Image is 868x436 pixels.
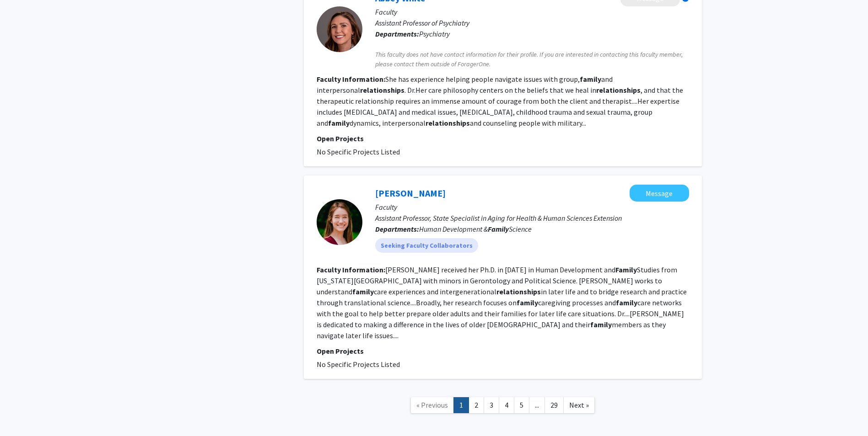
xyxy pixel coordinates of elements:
b: Family [615,265,637,274]
p: Faculty [375,6,689,17]
span: Psychiatry [419,29,450,38]
a: 4 [499,397,514,413]
b: family [328,118,350,128]
a: [PERSON_NAME] [375,187,446,199]
p: Open Projects [317,133,689,144]
span: Next » [569,400,589,409]
b: family [590,320,612,329]
a: 5 [514,397,529,413]
b: Departments: [375,224,419,234]
b: Family [488,224,509,234]
span: This faculty does not have contact information for their profile. If you are interested in contac... [375,50,689,69]
span: « Previous [416,400,448,409]
span: ... [535,400,539,409]
span: Human Development & Science [419,224,532,234]
b: family [616,298,637,307]
a: 3 [484,397,499,413]
button: Message Naomi Meinertz [630,185,689,202]
b: relationships [496,287,541,296]
mat-chip: Seeking Faculty Collaborators [375,238,478,253]
a: Previous Page [410,397,454,413]
b: Faculty Information: [317,74,385,84]
p: Faculty [375,202,689,213]
b: Faculty Information: [317,265,385,274]
span: No Specific Projects Listed [317,360,400,369]
nav: Page navigation [304,388,702,425]
b: family [517,298,538,307]
p: Assistant Professor of Psychiatry [375,17,689,28]
a: 29 [545,397,564,413]
b: relationships [426,118,470,128]
b: Departments: [375,29,419,38]
b: relationships [596,85,641,95]
b: family [352,287,374,296]
a: 2 [469,397,484,413]
a: 1 [453,397,469,413]
fg-read-more: [PERSON_NAME] received her Ph.D. in [DATE] in Human Development and Studies from [US_STATE][GEOGR... [317,265,687,340]
b: family [580,74,601,84]
span: No Specific Projects Listed [317,147,400,156]
p: Assistant Professor, State Specialist in Aging for Health & Human Sciences Extension [375,213,689,223]
b: relationships [360,85,404,95]
a: Next [563,397,595,413]
iframe: Chat [7,395,39,429]
fg-read-more: She has experience helping people navigate issues with group, and interpersonal . Dr.Her care phi... [317,74,683,128]
p: Open Projects [317,346,689,356]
